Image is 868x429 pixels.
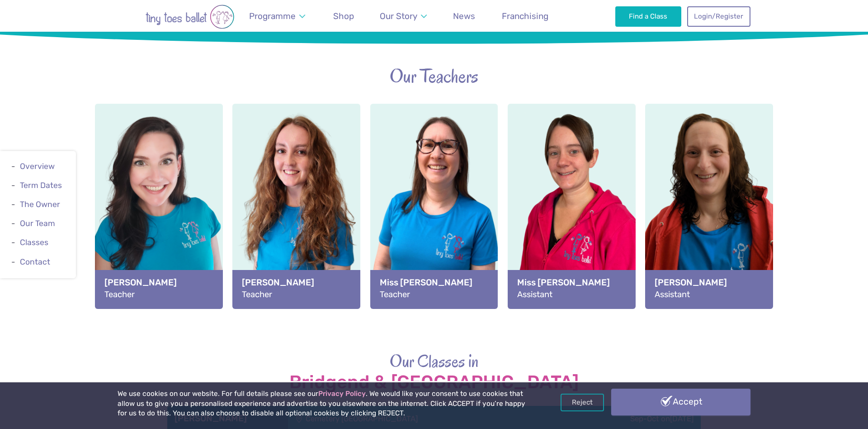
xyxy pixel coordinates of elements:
[517,276,626,289] strong: Miss [PERSON_NAME]
[245,5,309,27] a: Programme
[118,389,529,419] p: We use cookies on our website. For full details please see our . We would like your consent to us...
[20,162,55,171] a: Overview
[104,289,135,299] span: Teacher
[104,276,213,289] strong: [PERSON_NAME]
[20,257,50,266] a: Contact
[95,64,773,89] h2: Our Teachers
[20,200,60,209] a: The Owner
[497,5,552,27] a: Franchising
[655,289,690,299] span: Assistant
[380,276,489,289] strong: Miss [PERSON_NAME]
[242,289,272,299] span: Teacher
[561,394,604,411] a: Reject
[333,11,354,21] span: Shop
[376,5,431,27] a: Our Story
[449,5,480,27] a: News
[370,104,498,309] a: View full-size image
[508,104,636,309] a: View full-size image
[687,6,750,26] a: Login/Register
[167,372,701,392] strong: Bridgend & [GEOGRAPHIC_DATA]
[390,349,479,373] span: Our Classes in
[232,104,360,309] a: View full-size image
[318,390,366,398] a: Privacy Policy
[20,238,48,247] a: Classes
[655,276,764,289] strong: [PERSON_NAME]
[611,389,750,415] a: Accept
[380,11,417,21] span: Our Story
[20,219,55,228] a: Our Team
[453,11,475,21] span: News
[118,5,262,29] img: tiny toes ballet
[249,11,296,21] span: Programme
[20,181,62,190] a: Term Dates
[615,6,682,26] a: Find a Class
[380,289,410,299] span: Teacher
[502,11,548,21] span: Franchising
[242,276,351,289] strong: [PERSON_NAME]
[329,5,358,27] a: Shop
[645,104,773,309] a: View full-size image
[95,104,223,309] a: View full-size image
[517,289,552,299] span: Assistant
